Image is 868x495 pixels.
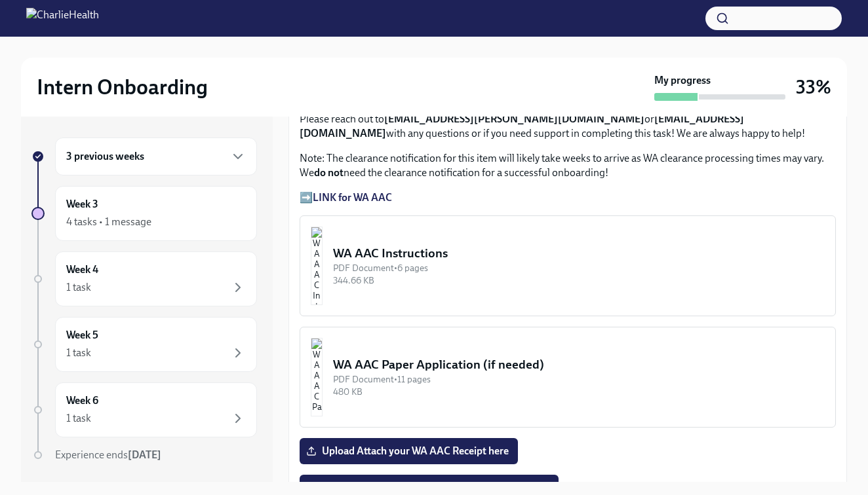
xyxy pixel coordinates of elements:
[66,263,98,277] h6: Week 4
[333,274,825,287] div: 344.66 KB
[311,227,323,305] img: WA AAC Instructions
[31,251,257,306] a: Week 41 task
[384,113,644,125] strong: [EMAIL_ADDRESS][PERSON_NAME][DOMAIN_NAME]
[333,245,825,262] div: WA AAC Instructions
[333,356,825,373] div: WA AAC Paper Application (if needed)
[300,151,836,180] p: Note: The clearance notification for this item will likely take weeks to arrive as WA clearance p...
[55,137,257,175] div: 3 previous weeks
[313,191,392,204] a: LINK for WA AAC
[309,481,549,494] span: I've completed the WA Agency Affiliated Registration
[55,449,161,461] span: Experience ends
[333,386,825,398] div: 480 KB
[66,215,151,229] div: 4 tasks • 1 message
[37,74,208,100] h2: Intern Onboarding
[66,411,91,426] div: 1 task
[314,166,344,179] strong: do not
[300,113,744,139] strong: [EMAIL_ADDRESS][DOMAIN_NAME]
[31,382,257,437] a: Week 61 task
[66,197,98,211] h6: Week 3
[66,346,91,360] div: 1 task
[300,438,518,464] label: Upload Attach your WA AAC Receipt here
[333,373,825,386] div: PDF Document • 11 pages
[300,327,836,428] button: WA AAC Paper Application (if needed)PDF Document•11 pages480 KB
[31,186,257,241] a: Week 34 tasks • 1 message
[300,191,836,205] p: ➡️
[333,262,825,274] div: PDF Document • 6 pages
[66,280,91,295] div: 1 task
[300,112,836,141] p: Please reach out to or with any questions or if you need support in completing this task! We are ...
[309,445,509,458] span: Upload Attach your WA AAC Receipt here
[300,215,836,316] button: WA AAC InstructionsPDF Document•6 pages344.66 KB
[31,317,257,372] a: Week 51 task
[128,449,161,461] strong: [DATE]
[66,149,144,164] h6: 3 previous weeks
[654,73,711,88] strong: My progress
[26,8,99,29] img: CharlieHealth
[311,338,323,416] img: WA AAC Paper Application (if needed)
[796,75,831,99] h3: 33%
[66,394,98,408] h6: Week 6
[66,328,98,342] h6: Week 5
